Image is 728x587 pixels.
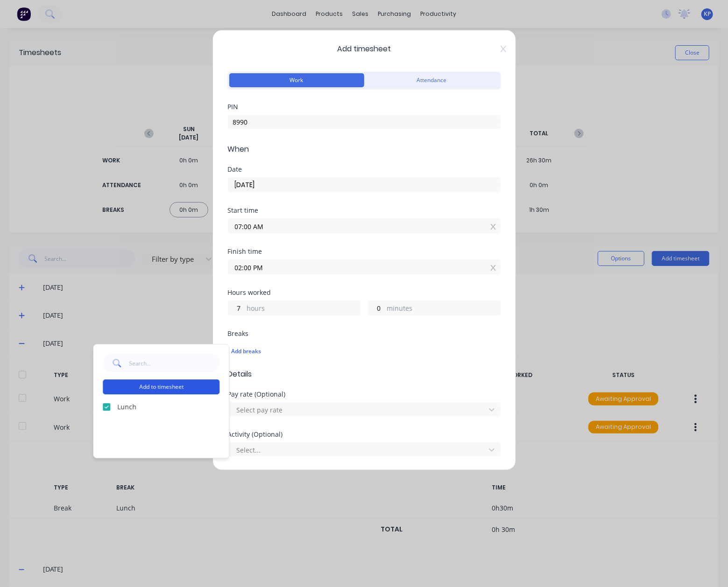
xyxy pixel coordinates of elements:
label: minutes [387,303,500,315]
div: Finish time [228,248,501,255]
label: Lunch [117,402,219,412]
div: Pay rate (Optional) [228,391,501,398]
span: Add timesheet [228,43,501,55]
div: Start time [228,207,501,214]
div: PIN [228,104,501,110]
div: Date [228,166,501,173]
button: Work [229,73,364,87]
div: Hours worked [228,289,501,296]
button: Attendance [364,73,499,87]
label: hours [247,303,360,315]
div: Add breaks [232,345,497,357]
span: When [228,144,501,155]
div: Breaks [228,330,501,337]
span: Details [228,369,501,380]
div: Activity (Optional) [228,431,501,438]
input: 0 [368,301,385,315]
input: Search... [129,354,220,372]
input: 0 [228,301,245,315]
button: Add to timesheet [103,379,219,394]
input: Enter PIN [228,115,501,129]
